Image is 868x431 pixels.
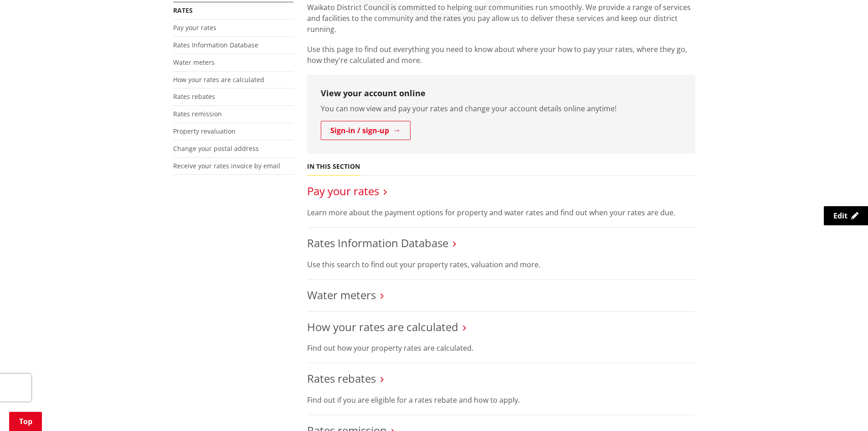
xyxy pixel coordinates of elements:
[321,88,682,99] h3: View your account online
[307,163,360,171] h5: In this section
[824,206,868,225] a: Edit
[173,58,215,67] a: Water meters
[307,207,695,218] p: Learn more about the payment options for property and water rates and find out when your rates ar...
[321,103,682,114] p: You can now view and pay your rates and change your account details online anytime!
[307,287,376,302] a: Water meters
[307,395,695,405] p: Find out if you are eligible for a rates rebate and how to apply.
[173,144,259,153] a: Change your postal address
[173,92,215,101] a: Rates rebates
[307,343,695,353] p: Find out how your property rates are calculated.
[307,235,448,250] a: Rates Information Database
[173,127,236,135] a: Property revaluation
[307,44,695,66] p: Use this page to find out everything you need to know about where your how to pay your rates, whe...
[826,393,859,426] iframe: Messenger Launcher
[173,75,264,84] a: How your rates are calculated
[173,41,258,49] a: Rates Information Database
[307,183,379,198] a: Pay your rates
[307,371,376,386] a: Rates rebates
[321,121,411,140] a: Sign-in / sign-up
[307,2,695,35] p: Waikato District Council is committed to helping our communities run smoothly. We provide a range...
[173,161,280,170] a: Receive your rates invoice by email
[173,109,222,118] a: Rates remission
[833,211,847,221] span: Edit
[307,319,458,334] a: How your rates are calculated
[173,23,216,32] a: Pay your rates
[307,259,695,270] p: Use this search to find out your property rates, valuation and more.
[9,412,42,431] a: Top
[173,6,193,15] a: Rates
